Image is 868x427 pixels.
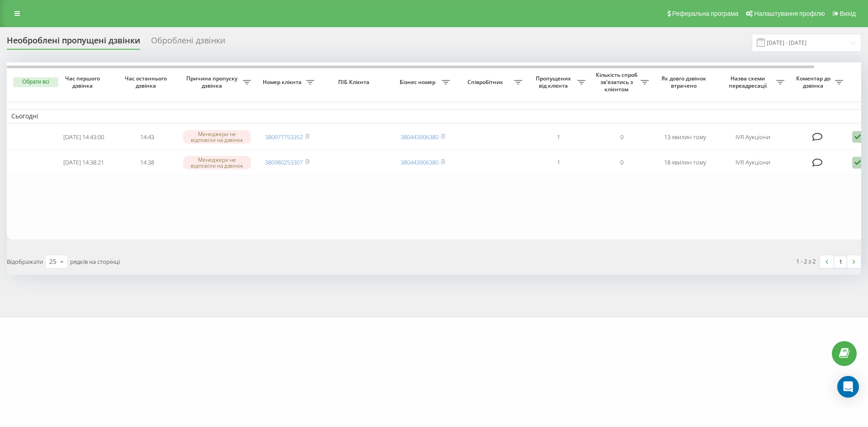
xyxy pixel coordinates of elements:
[717,150,789,174] td: IVR Аукціони
[265,158,303,166] a: 380980253307
[594,71,641,93] span: Кількість спроб зв'язатись з клієнтом
[660,75,709,89] span: Як довго дзвінок втрачено
[115,150,179,174] td: 14:38
[721,75,776,89] span: Назва схеми переадресації
[52,125,115,149] td: [DATE] 14:43:00
[265,133,303,141] a: 380977753352
[49,257,57,266] div: 25
[396,79,442,86] span: Бізнес номер
[260,79,306,86] span: Номер клієнта
[7,36,140,50] div: Необроблені пропущені дзвінки
[754,10,825,17] span: Налаштування профілю
[653,125,717,149] td: 13 хвилин тому
[672,10,739,17] span: Реферальна програма
[151,36,225,50] div: Оброблені дзвінки
[183,156,251,169] div: Менеджери не відповіли на дзвінок
[527,125,590,149] td: 1
[70,258,120,266] span: рядків на сторінці
[326,79,383,86] span: ПІБ Клієнта
[527,150,590,174] td: 1
[717,125,789,149] td: IVR Аукціони
[123,75,171,89] span: Час останнього дзвінка
[653,150,717,174] td: 18 хвилин тому
[531,75,577,89] span: Пропущених від клієнта
[837,376,859,398] div: Open Intercom Messenger
[183,130,251,144] div: Менеджери не відповіли на дзвінок
[183,75,243,89] span: Причина пропуску дзвінка
[59,75,108,89] span: Час першого дзвінка
[834,255,847,268] a: 1
[7,258,43,266] span: Відображати
[796,257,816,266] div: 1 - 2 з 2
[459,79,514,86] span: Співробітник
[401,158,439,166] a: 380443906380
[590,125,653,149] td: 0
[13,77,58,87] button: Обрати всі
[590,150,653,174] td: 0
[52,150,115,174] td: [DATE] 14:38:21
[840,10,856,17] span: Вихід
[401,133,439,141] a: 380443906380
[115,125,179,149] td: 14:43
[793,75,835,89] span: Коментар до дзвінка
